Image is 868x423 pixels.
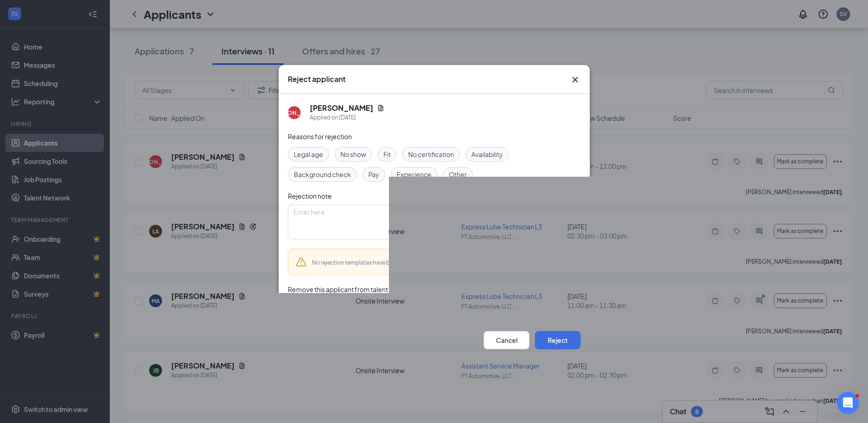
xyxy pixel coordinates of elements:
[312,259,493,266] span: No rejection templates have been setup. Please create a new one .
[310,113,384,122] div: Applied on [DATE]
[484,331,529,349] button: Cancel
[471,149,503,159] span: Availability
[288,192,332,200] span: Rejection note
[340,149,366,159] span: No show
[288,132,352,141] span: Reasons for rejection
[397,169,431,179] span: Experience
[449,169,467,179] span: Other
[383,149,391,159] span: Fit
[310,103,373,113] h5: [PERSON_NAME]
[270,108,318,116] div: [PERSON_NAME]
[570,74,581,85] svg: Cross
[368,169,379,179] span: Pay
[296,256,307,267] svg: Warning
[837,392,859,414] iframe: Intercom live chat
[294,169,351,179] span: Background check
[310,302,321,313] span: Yes
[288,74,345,84] h3: Reject applicant
[294,149,323,159] span: Legal age
[408,149,454,159] span: No certification
[480,259,491,266] a: here
[288,285,417,293] span: Remove this applicant from talent network?
[570,74,581,85] button: Close
[535,331,581,349] button: Reject
[377,104,384,112] svg: Document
